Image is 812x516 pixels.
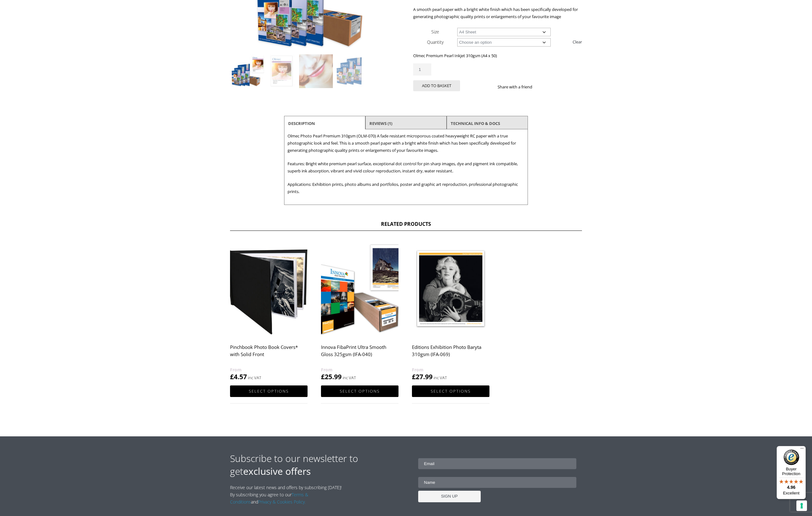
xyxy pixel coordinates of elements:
bdi: 25.99 [321,372,342,381]
span: £ [321,372,325,381]
button: Your consent preferences for tracking technologies [796,500,807,511]
h2: Editions Exhibition Photo Baryta 310gsm (IFA-069) [412,341,489,366]
label: Quantity [427,39,444,45]
input: Name [418,477,577,488]
a: Description [288,118,315,129]
a: Innova FibaPrint Ultra Smooth Gloss 325gsm (IFA-040) £25.99 [321,240,398,381]
input: Email [418,458,577,469]
img: twitter sharing button [547,84,552,89]
input: SIGN UP [418,491,481,502]
h2: Innova FibaPrint Ultra Smooth Gloss 325gsm (IFA-040) [321,341,398,366]
img: Innova FibaPrint Ultra Smooth Gloss 325gsm (IFA-040) [321,240,398,337]
img: Olmec Premium Pearl Inkjet Photo Paper 310gsm (OLM-070) - Image 4 [333,54,367,88]
img: Editions Exhibition Photo Baryta 310gsm (IFA-069) [412,240,489,337]
img: Olmec Premium Pearl Inkjet Photo Paper 310gsm (OLM-070) [230,54,264,88]
button: Menu [798,446,806,454]
button: Add to basket [413,80,460,91]
img: Olmec Premium Pearl Inkjet Photo Paper 310gsm (OLM-070) - Image 3 [299,54,333,88]
a: Select options for “Pinchbook Photo Book Covers* with Solid Front” [230,385,308,397]
p: Buyer Protection [777,467,806,476]
label: Size [431,29,439,35]
p: Olmec Premium Pearl Inkjet 310gsm (A4 x 50) [413,52,582,59]
h2: Related products [230,221,582,231]
img: Olmec Premium Pearl Inkjet Photo Paper 310gsm (OLM-070) - Image 2 [265,54,298,88]
a: Privacy & Cookies Policy. [258,499,306,505]
img: facebook sharing button [540,84,545,89]
a: Pinchbook Photo Book Covers* with Solid Front £4.57 [230,240,308,381]
p: Olmec Photo Pearl Premium 310gsm (OLM-070) A fade resistant microporous coated heavyweight RC pap... [288,132,524,154]
h2: Subscribe to our newsletter to get [230,452,406,478]
span: £ [412,372,416,381]
span: 4.96 [787,485,795,490]
a: Select options for “Editions Exhibition Photo Baryta 310gsm (IFA-069)” [412,385,489,397]
p: Applications: Exhibition prints, photo albums and portfolios, poster and graphic art reproduction... [288,181,524,195]
p: A smooth pearl paper with a bright white finish which has been specifically developed for generat... [413,6,582,20]
bdi: 4.57 [230,372,247,381]
a: Clear options [573,37,582,47]
img: Trusted Shops Trustmark [784,449,799,465]
img: email sharing button [555,84,560,89]
img: Olmec Premium Pearl Inkjet Photo Paper 310gsm (OLM-070) - Image 5 [230,89,264,122]
p: Features: Bright white premium pearl surface, exceptional dot control for pin sharp images, dye a... [288,160,524,175]
span: £ [230,372,234,381]
strong: exclusive offers [243,465,311,478]
img: Pinchbook Photo Book Covers* with Solid Front [230,240,308,337]
p: Share with a friend [498,83,540,91]
a: Select options for “Innova FibaPrint Ultra Smooth Gloss 325gsm (IFA-040)” [321,385,398,397]
p: Receive our latest news and offers by subscribing [DATE]! By subscribing you agree to our and [230,484,345,505]
h2: Pinchbook Photo Book Covers* with Solid Front [230,341,308,366]
input: Product quantity [413,63,431,76]
a: Reviews (1) [369,118,392,129]
button: Trusted Shops TrustmarkBuyer Protection4.96Excellent [777,446,806,499]
a: TECHNICAL INFO & DOCS [451,118,500,129]
bdi: 27.99 [412,372,433,381]
a: Editions Exhibition Photo Baryta 310gsm (IFA-069) £27.99 [412,240,489,381]
p: Excellent [777,491,806,496]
